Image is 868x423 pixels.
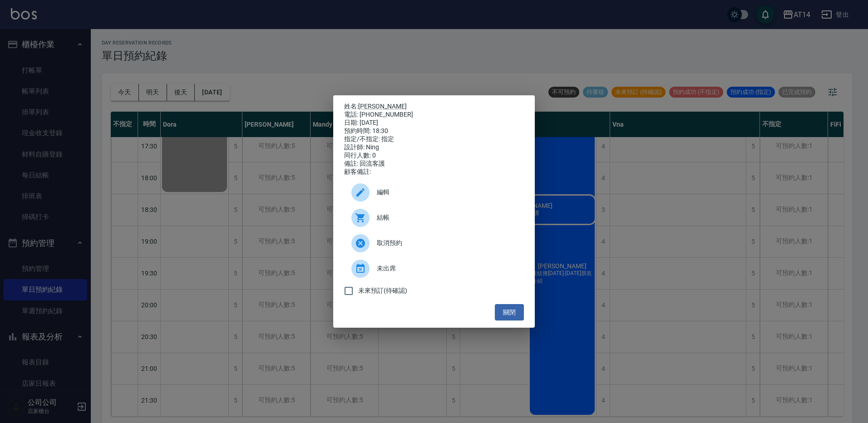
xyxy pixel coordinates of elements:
[344,152,524,160] div: 同行人數: 0
[495,304,524,321] button: 關閉
[377,264,517,273] span: 未出席
[344,231,524,256] div: 取消預約
[344,111,524,119] div: 電話: [PHONE_NUMBER]
[344,205,524,231] a: 結帳
[344,143,524,152] div: 設計師: Ning
[344,256,524,281] div: 未出席
[344,160,524,168] div: 備註: 回流客護
[344,103,524,111] p: 姓名:
[344,168,524,176] div: 顧客備註:
[377,187,517,197] span: 編輯
[358,103,407,110] a: [PERSON_NAME]
[358,286,407,295] span: 未來預訂(待確認)
[344,135,524,143] div: 指定/不指定: 指定
[344,180,524,205] div: 編輯
[377,238,517,248] span: 取消預約
[344,127,524,135] div: 預約時間: 18:30
[344,119,524,127] div: 日期: [DATE]
[377,213,517,222] span: 結帳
